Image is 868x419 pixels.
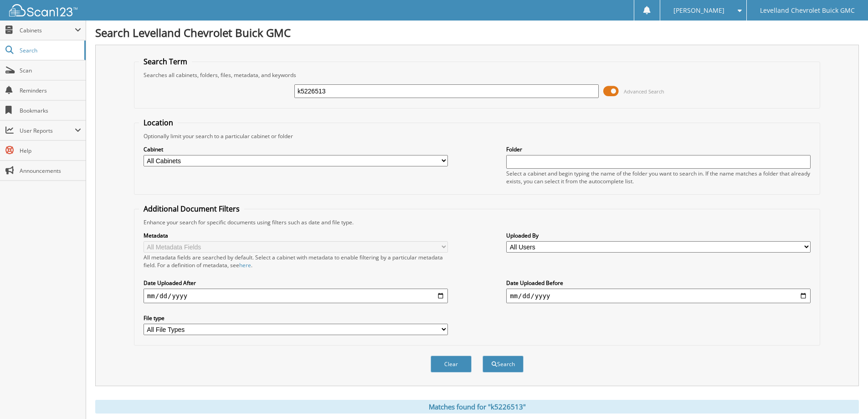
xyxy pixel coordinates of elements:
[9,4,77,16] img: scan123-logo-white.svg
[95,400,859,414] div: Matches found for "k5226513"
[139,218,815,226] div: Enhance your search for specific documents using filters such as date and file type.
[144,279,448,287] label: Date Uploaded After
[20,26,75,34] span: Cabinets
[144,145,448,153] label: Cabinet
[20,107,81,114] span: Bookmarks
[20,127,75,134] span: User Reports
[483,356,524,372] button: Search
[144,289,448,303] input: start
[139,132,815,140] div: Optionally limit your search to a particular cabinet or folder
[139,118,178,128] legend: Location
[139,71,815,79] div: Searches all cabinets, folders, files, metadata, and keywords
[144,314,448,322] label: File type
[95,25,859,40] h1: Search Levelland Chevrolet Buick GMC
[506,232,811,239] label: Uploaded By
[139,57,192,67] legend: Search Term
[20,87,81,94] span: Reminders
[506,289,811,303] input: end
[20,47,80,54] span: Search
[20,67,81,74] span: Scan
[20,167,81,175] span: Announcements
[760,8,855,13] span: Levelland Chevrolet Buick GMC
[239,261,251,269] a: here
[673,8,724,13] span: [PERSON_NAME]
[506,279,811,287] label: Date Uploaded Before
[506,145,811,153] label: Folder
[506,170,811,185] div: Select a cabinet and begin typing the name of the folder you want to search in. If the name match...
[20,147,81,155] span: Help
[139,204,244,214] legend: Additional Document Filters
[144,253,448,269] div: All metadata fields are searched by default. Select a cabinet with metadata to enable filtering b...
[431,356,472,372] button: Clear
[624,88,664,95] span: Advanced Search
[144,232,448,239] label: Metadata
